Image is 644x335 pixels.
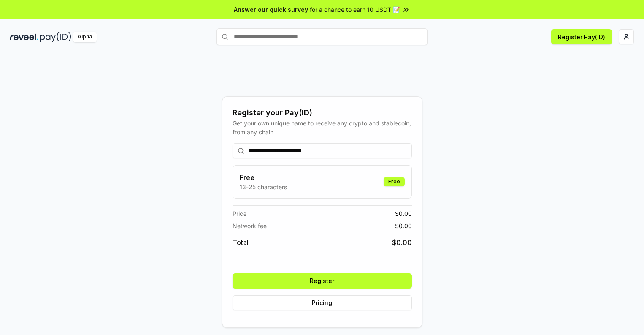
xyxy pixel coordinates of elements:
[392,237,412,248] span: $ 0.00
[233,273,412,289] button: Register
[310,5,400,14] span: for a chance to earn 10 USDT 📝
[233,107,412,119] div: Register your Pay(ID)
[240,182,287,191] p: 13-25 characters
[10,32,38,42] img: reveel_dark
[395,221,412,230] span: $ 0.00
[73,32,97,42] div: Alpha
[233,209,246,218] span: Price
[551,29,612,44] button: Register Pay(ID)
[395,209,412,218] span: $ 0.00
[234,5,308,14] span: Answer our quick survey
[40,32,71,42] img: pay_id
[233,295,412,310] button: Pricing
[384,177,405,186] div: Free
[233,237,249,248] span: Total
[233,119,412,136] div: Get your own unique name to receive any crypto and stablecoin, from any chain
[240,172,287,182] h3: Free
[233,221,267,230] span: Network fee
